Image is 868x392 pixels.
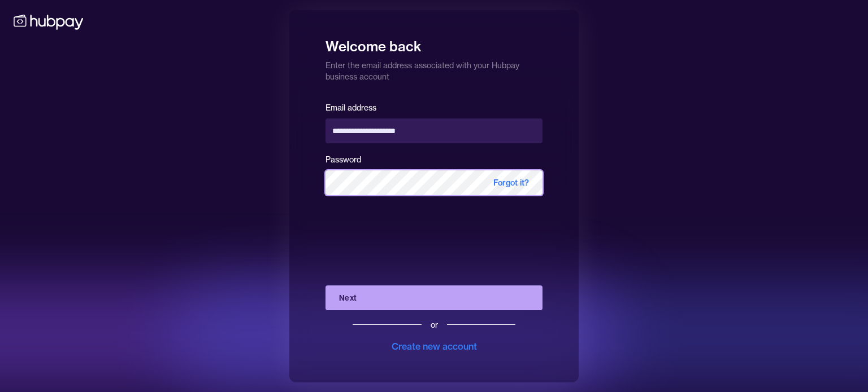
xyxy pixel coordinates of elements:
button: Next [325,285,542,310]
div: or [431,319,438,331]
p: Enter the email address associated with your Hubpay business account [325,55,542,82]
div: Create new account [392,340,477,353]
label: Password [325,155,361,165]
span: Forgot it? [480,170,542,195]
h1: Welcome back [325,30,542,55]
label: Email address [325,103,376,113]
